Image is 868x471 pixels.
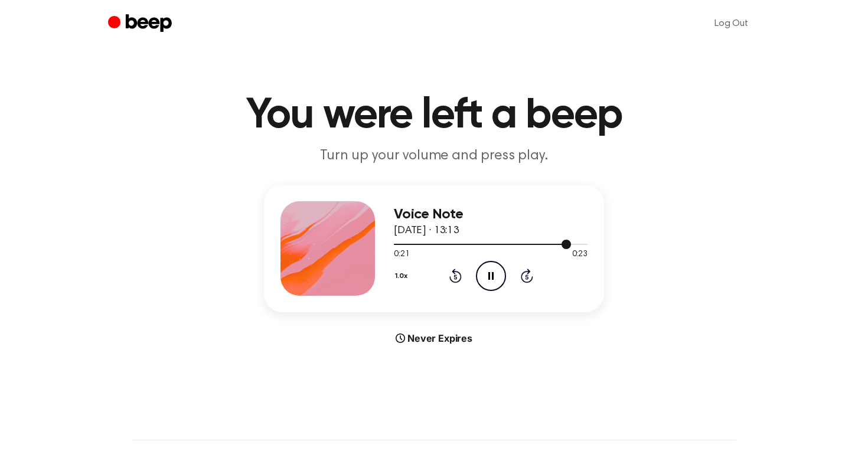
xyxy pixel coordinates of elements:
[703,9,760,38] a: Log Out
[108,12,175,35] a: Beep
[394,207,588,223] h3: Voice Note
[132,94,736,137] h1: You were left a beep
[394,225,459,236] span: [DATE] · 13:13
[394,266,412,286] button: 1.0x
[572,248,588,261] span: 0:23
[207,146,661,166] p: Turn up your volume and press play.
[394,248,409,261] span: 0:21
[264,331,604,345] div: Never Expires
